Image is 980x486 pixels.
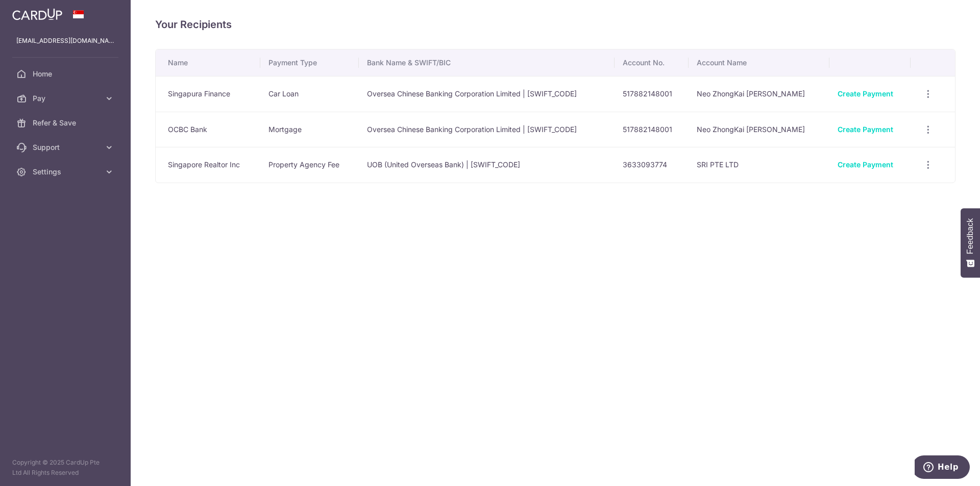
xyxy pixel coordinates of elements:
span: Support [33,142,100,152]
span: Refer & Save [33,118,100,128]
a: Create Payment [838,160,893,169]
span: Home [33,69,100,79]
p: [EMAIL_ADDRESS][DOMAIN_NAME] [16,36,114,46]
td: Oversea Chinese Banking Corporation Limited | [SWIFT_CODE] [359,76,615,112]
a: Create Payment [838,89,893,98]
iframe: Opens a widget where you can find more information [915,455,970,481]
h4: Your Recipients [155,16,955,33]
td: 3633093774 [615,147,689,183]
td: SRI PTE LTD [689,147,829,183]
span: Pay [33,93,100,104]
td: Car Loan [260,76,359,112]
img: CardUp [12,8,62,20]
td: Mortgage [260,112,359,147]
td: OCBC Bank [156,112,260,147]
td: Oversea Chinese Banking Corporation Limited | [SWIFT_CODE] [359,112,615,147]
th: Account Name [689,49,829,76]
a: Create Payment [838,125,893,134]
td: UOB (United Overseas Bank) | [SWIFT_CODE] [359,147,615,183]
th: Account No. [615,49,689,76]
td: Property Agency Fee [260,147,359,183]
td: Singapore Realtor Inc [156,147,260,183]
td: Neo ZhongKai [PERSON_NAME] [689,76,829,112]
th: Payment Type [260,49,359,76]
td: Neo ZhongKai [PERSON_NAME] [689,112,829,147]
td: 517882148001 [615,76,689,112]
td: Singapura Finance [156,76,260,112]
td: 517882148001 [615,112,689,147]
th: Bank Name & SWIFT/BIC [359,49,615,76]
button: Feedback - Show survey [961,208,980,277]
th: Name [156,49,260,76]
span: Settings [33,167,100,177]
span: Feedback [966,218,975,254]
